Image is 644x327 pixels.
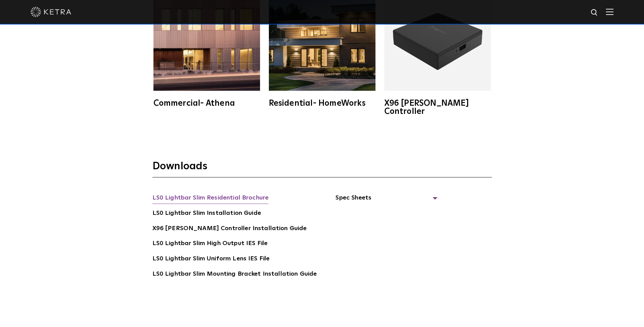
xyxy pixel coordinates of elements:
[606,8,613,15] img: Hamburger%20Nav.svg
[590,8,599,17] img: search icon
[384,99,491,116] div: X96 [PERSON_NAME] Controller
[269,99,375,107] div: Residential- HomeWorks
[152,269,317,280] a: LS0 Lightbar Slim Mounting Bracket Installation Guide
[152,193,269,204] a: LS0 Lightbar Slim Residential Brochure
[152,160,492,177] h3: Downloads
[152,254,270,265] a: LS0 Lightbar Slim Uniform Lens IES File
[152,224,307,235] a: X96 [PERSON_NAME] Controller Installation Guide
[152,208,261,219] a: LS0 Lightbar Slim Installation Guide
[153,99,260,107] div: Commercial- Athena
[31,7,71,17] img: ketra-logo-2019-white
[152,239,268,249] a: LS0 Lightbar Slim High Output IES File
[335,193,437,208] span: Spec Sheets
